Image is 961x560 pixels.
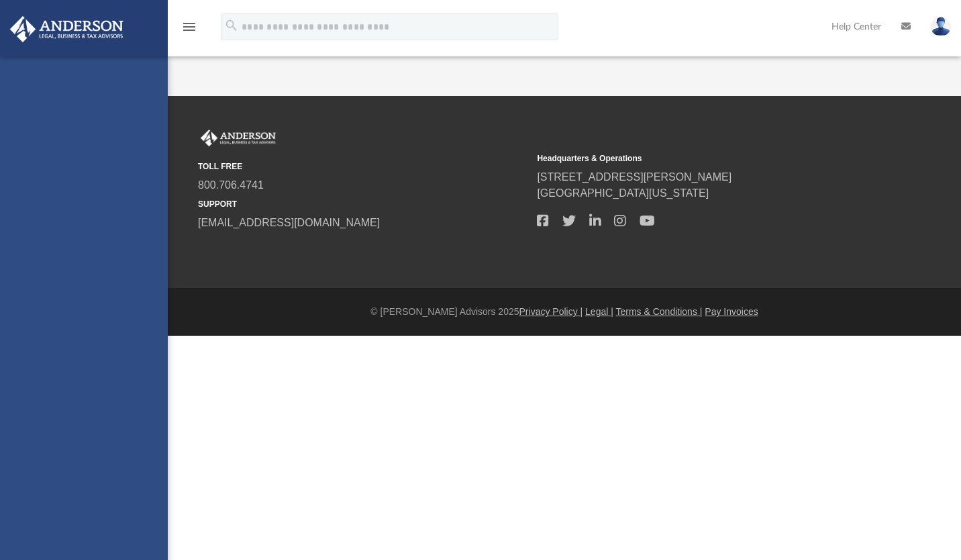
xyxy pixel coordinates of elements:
[585,306,613,317] a: Legal |
[198,179,264,191] a: 800.706.4741
[931,17,951,36] img: User Pic
[181,26,197,35] a: menu
[198,130,279,147] img: Anderson Advisors Platinum Portal
[168,305,961,319] div: © [PERSON_NAME] Advisors 2025
[181,19,197,35] i: menu
[616,306,703,317] a: Terms & Conditions |
[6,16,128,42] img: Anderson Advisors Platinum Portal
[537,152,866,165] small: Headquarters & Operations
[224,18,239,33] i: search
[198,217,380,228] a: [EMAIL_ADDRESS][DOMAIN_NAME]
[537,171,731,183] a: [STREET_ADDRESS][PERSON_NAME]
[537,187,709,199] a: [GEOGRAPHIC_DATA][US_STATE]
[705,306,758,317] a: Pay Invoices
[198,160,527,173] small: TOLL FREE
[198,198,527,210] small: SUPPORT
[519,306,583,317] a: Privacy Policy |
